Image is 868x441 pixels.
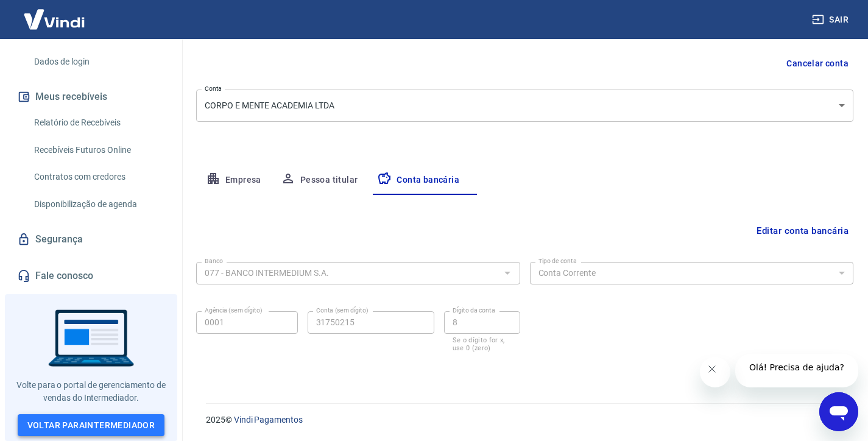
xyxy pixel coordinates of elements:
[810,9,853,31] button: Sair
[316,306,369,315] label: Conta (sem dígito)
[782,52,853,75] button: Cancelar conta
[29,49,168,74] a: Dados de login
[18,414,165,437] a: Voltar paraIntermediador
[15,263,168,289] a: Fale conosco
[752,219,853,242] button: Editar conta bancária
[29,138,168,163] a: Recebíveis Futuros Online
[196,166,271,195] button: Empresa
[453,306,495,315] label: Dígito da conta
[205,256,223,266] label: Banco
[271,166,368,195] button: Pessoa titular
[196,90,853,122] div: CORPO E MENTE ACADEMIA LTDA
[205,306,263,315] label: Agência (sem dígito)
[15,226,168,253] a: Segurança
[205,84,222,93] label: Conta
[367,166,469,195] button: Conta bancária
[735,354,858,387] iframe: Mensagem da empresa
[15,83,168,110] button: Meus recebíveis
[29,110,168,135] a: Relatório de Recebíveis
[206,414,839,426] p: 2025 ©
[538,256,577,266] label: Tipo de conta
[700,357,730,387] iframe: Fechar mensagem
[15,1,94,38] img: Vindi
[453,336,512,352] p: Se o dígito for x, use 0 (zero)
[819,392,858,431] iframe: Botão para abrir a janela de mensagens
[29,164,168,189] a: Contratos com credores
[29,192,168,217] a: Disponibilização de agenda
[234,415,303,425] a: Vindi Pagamentos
